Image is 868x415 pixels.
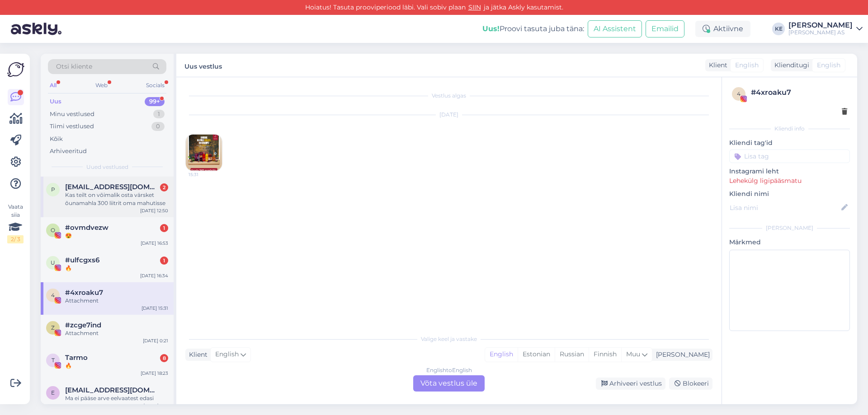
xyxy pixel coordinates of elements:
button: AI Assistent [588,20,642,37]
img: attachment [186,135,222,171]
div: Aktiivne [695,21,750,37]
span: #ovmdvezw [65,224,108,232]
div: Vaata siia [7,203,24,243]
img: Askly Logo [7,61,24,78]
div: [PERSON_NAME] [788,22,853,29]
div: [DATE] 16:53 [141,240,168,247]
input: Lisa tag [729,149,850,163]
div: Arhiveeri vestlus [596,378,665,390]
div: [DATE] 9:21 [143,402,168,409]
div: Russian [555,348,589,361]
span: peeter.salonen@gmail.com [65,183,159,191]
div: Finnish [589,348,621,361]
span: e [51,389,55,396]
div: Estonian [518,348,555,361]
span: u [51,259,55,266]
div: 8 [160,354,168,362]
div: Klient [185,350,208,359]
div: Kas teilt on võimalik osta värsket õunamahla 300 liitrit oma mahutisse [65,191,168,207]
span: p [51,186,55,193]
div: 99+ [145,97,165,106]
div: Minu vestlused [50,110,94,119]
div: Võta vestlus üle [413,375,485,392]
div: [PERSON_NAME] [729,224,850,232]
span: #ulfcgxs6 [65,256,99,264]
span: Otsi kliente [56,62,92,71]
span: T [52,357,55,364]
div: Attachment [65,297,168,305]
div: Kõik [50,135,63,144]
span: #zcge7ind [65,321,101,329]
div: 🔥 [65,264,168,272]
a: [PERSON_NAME][PERSON_NAME] AS [788,22,863,36]
div: 2 [160,183,168,191]
span: Uued vestlused [86,163,128,171]
div: Blokeeri [669,378,712,390]
div: 😍 [65,232,168,240]
span: o [51,227,55,233]
div: English [485,348,518,361]
div: 1 [160,256,168,265]
div: [DATE] 16:34 [140,272,168,279]
span: Muu [626,350,640,358]
div: 1 [160,224,168,232]
p: Kliendi nimi [729,189,850,199]
div: [DATE] 15:31 [142,305,168,312]
div: KE [772,23,785,35]
button: Emailid [646,20,684,37]
span: English [215,350,239,359]
span: 4 [51,292,55,298]
div: Ma ei pääse arve eelvaatest edasi [65,394,168,402]
div: [DATE] 18:23 [141,370,168,377]
p: Lehekülg ligipääsmatu [729,176,850,186]
label: Uus vestlus [184,59,222,71]
div: Valige keel ja vastake [185,335,712,343]
div: Klient [705,61,727,70]
div: 2 / 3 [7,235,24,243]
span: English [817,61,840,70]
div: Tiimi vestlused [50,122,94,131]
div: [DATE] 12:50 [140,207,168,214]
div: Vestlus algas [185,92,712,100]
div: [PERSON_NAME] [652,350,710,359]
div: [DATE] 0:21 [143,337,168,344]
div: Kliendi info [729,125,850,133]
div: 0 [151,122,165,131]
p: Märkmed [729,238,850,247]
div: 1 [153,110,165,119]
a: SIIN [466,3,484,11]
div: Web [94,79,109,91]
div: All [48,79,58,91]
span: z [51,324,55,331]
span: 15:31 [189,171,222,178]
p: Instagrami leht [729,167,850,176]
span: 4 [737,90,741,97]
div: Socials [144,79,166,91]
div: Proovi tasuta juba täna: [482,23,584,34]
span: #4xroaku7 [65,289,103,297]
p: Kliendi tag'id [729,138,850,148]
b: Uus! [482,24,500,33]
div: Klienditugi [771,61,809,70]
div: [PERSON_NAME] AS [788,29,853,36]
span: eve_pettai@hotmail.com [65,386,159,394]
div: English to English [426,366,472,374]
div: 🔥 [65,362,168,370]
input: Lisa nimi [730,203,840,213]
div: Attachment [65,329,168,337]
div: # 4xroaku7 [751,87,847,98]
div: [DATE] [185,111,712,119]
span: English [735,61,759,70]
div: Arhiveeritud [50,147,87,156]
span: Tarmo [65,354,88,362]
div: Uus [50,97,61,106]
